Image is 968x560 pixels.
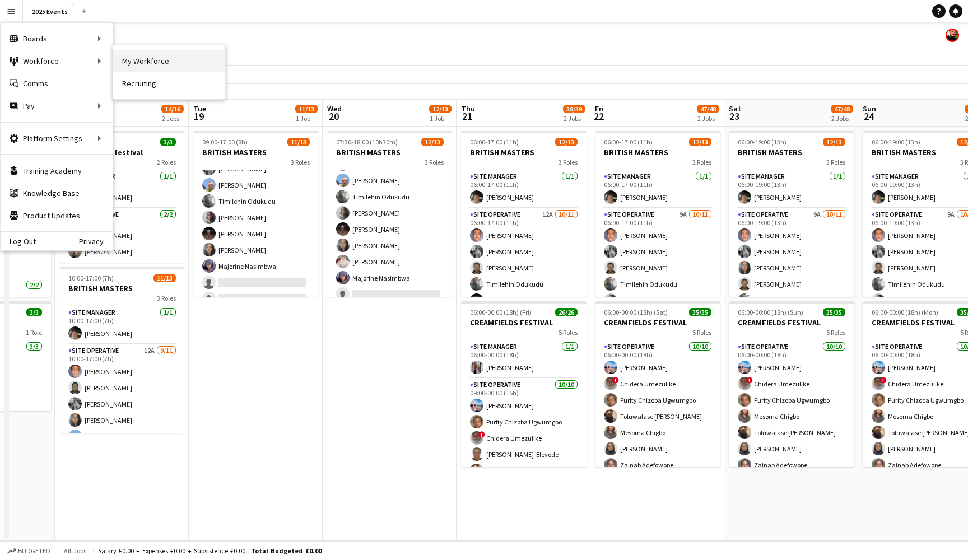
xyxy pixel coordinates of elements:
div: 07:30-18:00 (10h30m)12/13BRITISH MASTERS3 Roles[PERSON_NAME][PERSON_NAME][PERSON_NAME][PERSON_NAM... [327,131,453,297]
div: 2 Jobs [162,114,183,123]
span: Tue [193,104,206,114]
app-job-card: 06:00-00:00 (18h) (Fri)26/26CREAMFIELDS FESTIVAL5 RolesSite Manager1/106:00-00:00 (18h)[PERSON_NA... [461,301,587,467]
span: 06:00-00:00 (18h) (Sat) [604,308,668,316]
div: Platform Settings [1,127,113,150]
span: 35/35 [689,308,711,316]
span: 06:00-17:00 (11h) [470,138,519,146]
span: 3 Roles [291,158,310,166]
div: Boards [1,27,113,50]
app-card-role: Site Operative2/207:00-09:00 (2h)[PERSON_NAME][PERSON_NAME] [59,208,185,263]
span: Thu [461,104,475,114]
span: ! [478,431,485,438]
div: 07:00-09:00 (2h)3/3We out here festival WOH2 RolesSite Manager1/107:00-09:00 (2h)[PERSON_NAME]Sit... [59,131,185,263]
h3: CREAMFIELDS FESTIVAL [729,318,854,328]
app-card-role: Site Manager1/110:00-17:00 (7h)[PERSON_NAME] [59,306,185,344]
span: 11/13 [295,105,318,113]
a: Log Out [1,237,36,246]
div: 2 Jobs [564,114,585,123]
span: ! [612,377,619,384]
app-card-role: [PERSON_NAME][PERSON_NAME][PERSON_NAME][PERSON_NAME]Timilehin Odukudu[PERSON_NAME][PERSON_NAME][P... [327,105,453,305]
h3: BRITISH MASTERS [193,147,319,157]
span: 12/13 [421,138,444,146]
div: 06:00-00:00 (18h) (Sat)35/35CREAMFIELDS FESTIVAL5 RolesSite Operative10/1006:00-00:00 (18h)[PERSO... [595,301,720,467]
app-card-role: Site Manager1/106:00-17:00 (11h)[PERSON_NAME] [595,170,720,208]
div: 1 Job [296,114,317,123]
h3: BRITISH MASTERS [729,147,854,157]
app-job-card: 09:00-17:00 (8h)11/13BRITISH MASTERS3 Roles[PERSON_NAME][PERSON_NAME][PERSON_NAME][PERSON_NAME]Ti... [193,131,319,297]
a: Product Updates [1,204,113,227]
span: 12/13 [429,105,452,113]
app-card-role: Site Operative10/1006:00-00:00 (18h)[PERSON_NAME]!Chidera UmezulikePurity Chizoba UgwumgboMesoma ... [729,340,854,525]
span: 3 Roles [692,158,711,166]
span: 21 [459,110,475,123]
app-job-card: 06:00-19:00 (13h)12/13BRITISH MASTERS3 RolesSite Manager1/106:00-19:00 (13h)[PERSON_NAME]Site Ope... [729,131,854,297]
span: 19 [192,110,206,123]
span: 47/48 [697,105,719,113]
span: 14/16 [161,105,184,113]
a: Knowledge Base [1,182,113,204]
span: 12/13 [823,138,845,146]
a: Privacy [79,237,113,246]
app-job-card: 06:00-00:00 (18h) (Sun)35/35CREAMFIELDS FESTIVAL5 RolesSite Operative10/1006:00-00:00 (18h)[PERSO... [729,301,854,467]
span: 5 Roles [692,328,711,337]
span: 06:00-00:00 (18h) (Mon) [872,308,938,316]
app-card-role: Site Manager1/107:00-09:00 (2h)[PERSON_NAME] [59,170,185,208]
div: Pay [1,95,113,117]
span: Wed [327,104,342,114]
span: 3/3 [26,308,42,316]
span: 24 [861,110,876,123]
span: 5 Roles [559,328,578,337]
span: 20 [325,110,342,123]
h3: BRITISH MASTERS [595,147,720,157]
span: 1 Role [26,328,42,337]
span: 12/13 [555,138,578,146]
app-card-role: Site Operative9A10/1106:00-17:00 (11h)[PERSON_NAME][PERSON_NAME][PERSON_NAME]Timilehin Odukudu[PE... [595,208,720,409]
span: 06:00-00:00 (18h) (Fri) [470,308,532,316]
span: 38/39 [563,105,585,113]
span: 3/3 [160,138,176,146]
div: Salary £0.00 + Expenses £0.00 + Subsistence £0.00 = [98,547,322,555]
app-card-role: Site Operative12A10/1106:00-17:00 (11h)[PERSON_NAME][PERSON_NAME][PERSON_NAME]Timilehin Odukudu[P... [461,208,587,409]
div: 1 Job [430,114,451,123]
app-card-role: Site Manager1/106:00-00:00 (18h)[PERSON_NAME] [461,340,587,379]
span: 07:30-18:00 (10h30m) [336,138,398,146]
app-card-role: [PERSON_NAME][PERSON_NAME][PERSON_NAME][PERSON_NAME]Timilehin Odukudu[PERSON_NAME][PERSON_NAME][P... [193,109,319,310]
span: 3 Roles [559,158,578,166]
span: 26/26 [555,308,578,316]
app-user-avatar: Josh Tutty [946,29,959,42]
app-card-role: Site Manager1/106:00-19:00 (13h)[PERSON_NAME] [729,170,854,208]
span: Sun [863,104,876,114]
app-job-card: 06:00-17:00 (11h)12/13BRITISH MASTERS3 RolesSite Manager1/106:00-17:00 (11h)[PERSON_NAME]Site Ope... [595,131,720,297]
span: ! [880,377,887,384]
span: ! [746,377,753,384]
a: Recruiting [113,72,225,95]
span: Budgeted [18,547,50,555]
span: 47/48 [831,105,853,113]
span: 5 Roles [826,328,845,337]
div: 2 Jobs [831,114,853,123]
span: Sat [729,104,741,114]
span: 3 Roles [826,158,845,166]
button: Budgeted [6,545,52,557]
h3: BRITISH MASTERS [59,283,185,293]
span: 09:00-17:00 (8h) [202,138,248,146]
span: 2 Roles [157,158,176,166]
span: Fri [595,104,604,114]
a: My Workforce [113,50,225,72]
span: 11/13 [153,274,176,282]
span: Total Budgeted £0.00 [251,547,322,555]
app-card-role: Site Operative12A9/1110:00-17:00 (7h)[PERSON_NAME][PERSON_NAME][PERSON_NAME][PERSON_NAME][PERSON_... [59,344,185,545]
a: Training Academy [1,160,113,182]
app-job-card: 10:00-17:00 (7h)11/13BRITISH MASTERS3 RolesSite Manager1/110:00-17:00 (7h)[PERSON_NAME]Site Opera... [59,267,185,433]
span: 12/13 [689,138,711,146]
h3: BRITISH MASTERS [327,147,453,157]
span: 35/35 [823,308,845,316]
span: 10:00-17:00 (7h) [68,274,114,282]
h3: CREAMFIELDS FESTIVAL [461,318,587,328]
span: 06:00-17:00 (11h) [604,138,653,146]
span: All jobs [62,547,89,555]
div: Workforce [1,50,113,72]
